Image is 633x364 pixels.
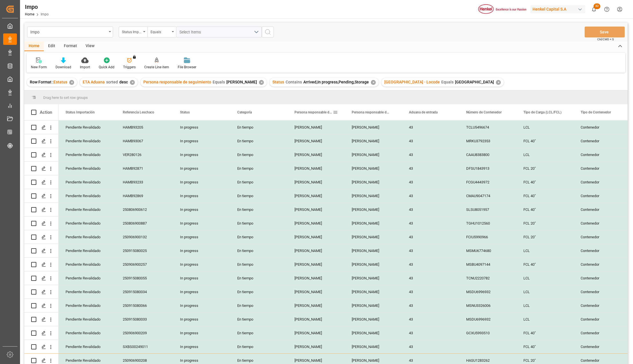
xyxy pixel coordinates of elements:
div: [PERSON_NAME] [345,271,402,285]
div: SLSU8051957 [459,203,517,216]
span: Status Importación [66,110,95,114]
div: 250806900612 [116,203,173,216]
div: En tiempo [230,340,288,353]
div: ✕ [130,80,135,85]
div: [PERSON_NAME] [345,230,402,244]
span: Equals [213,80,225,84]
div: ✕ [259,80,264,85]
div: Press SPACE to select this row. [24,326,59,340]
div: LCL [517,313,574,326]
div: In progress [173,313,230,326]
span: desc [119,80,128,84]
div: Pendiente Revalidado [66,340,109,353]
div: HAMB93233 [116,175,173,189]
div: [PERSON_NAME] [345,244,402,257]
div: VER280126 [116,148,173,161]
div: Press SPACE to select this row. [24,203,59,217]
div: En tiempo [230,175,288,189]
div: [PERSON_NAME] [288,299,345,312]
div: HAMB92869 [116,189,173,203]
div: Henkel Capital S.A [530,5,585,13]
div: Equals [151,28,170,35]
div: [PERSON_NAME] [345,175,402,189]
div: FCIU5990966 [459,230,517,244]
div: [PERSON_NAME] [288,271,345,285]
span: Ctrl/CMD + S [597,37,614,41]
div: [PERSON_NAME] [288,162,345,175]
span: 32 [594,3,600,9]
div: Contenedor [574,175,631,189]
div: Press SPACE to select this row. [24,313,59,326]
div: 250915080033 [116,313,173,326]
button: open menu [176,27,262,37]
div: [PERSON_NAME] [288,175,345,189]
div: LCL [517,285,574,299]
div: Edit [44,41,60,51]
div: SXBS00249011 [116,340,173,353]
div: In progress [173,134,230,148]
span: Select Items [179,30,204,34]
span: [GEOGRAPHIC_DATA] [455,80,494,84]
div: Contenedor [574,134,631,148]
img: Henkel%20logo.jpg_1689854090.jpg [478,4,526,14]
div: 250915080025 [116,244,173,257]
div: 43 [402,121,459,134]
div: Contenedor [574,217,631,230]
div: Contenedor [574,313,631,326]
button: open menu [27,27,113,37]
div: FCL 40" [517,134,574,148]
div: Contenedor [574,299,631,312]
div: 43 [402,203,459,216]
div: CAAU8383800 [459,148,517,161]
div: 43 [402,285,459,299]
div: In progress [173,271,230,285]
div: FCL 40" [517,326,574,340]
div: 250906900209 [116,326,173,340]
div: Press SPACE to select this row. [24,230,59,244]
span: Status [272,80,284,84]
div: Pendiente Revalidado [66,189,109,203]
div: In progress [173,340,230,353]
div: ✕ [69,80,74,85]
div: Pendiente Revalidado [66,258,109,271]
div: Press SPACE to select this row. [24,134,59,148]
div: MSDU6996932 [459,313,517,326]
div: In progress [173,258,230,271]
div: Press SPACE to select this row. [24,340,59,354]
div: 43 [402,148,459,161]
div: Quick Add [99,65,114,70]
div: LCL [517,244,574,257]
a: Home [25,12,34,16]
div: 43 [402,134,459,148]
div: 43 [402,217,459,230]
div: In progress [173,299,230,312]
div: Download [56,65,71,70]
div: [PERSON_NAME] [288,258,345,271]
div: MSBU4097144 [459,258,517,271]
div: 250906900257 [116,258,173,271]
div: [PERSON_NAME] [345,217,402,230]
div: [PERSON_NAME] [288,340,345,353]
div: En tiempo [230,271,288,285]
div: FCL 40" [517,203,574,216]
button: Save [585,27,625,37]
div: Contenedor [574,203,631,216]
div: In progress [173,217,230,230]
div: Pendiente Revalidado [66,327,109,340]
div: [PERSON_NAME] [345,203,402,216]
div: Press SPACE to select this row. [24,299,59,313]
div: TCNU2220782 [459,271,517,285]
div: [PERSON_NAME] [345,285,402,299]
div: En tiempo [230,285,288,299]
div: [PERSON_NAME] [345,189,402,203]
span: Status [180,110,190,114]
div: Contenedor [574,258,631,271]
div: 43 [402,271,459,285]
div: Press SPACE to select this row. [24,175,59,189]
div: In progress [173,285,230,299]
div: Status Importación [122,28,141,35]
div: Pendiente Revalidado [66,121,109,134]
div: 43 [402,326,459,340]
div: En tiempo [230,299,288,312]
div: Contenedor [574,121,631,134]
